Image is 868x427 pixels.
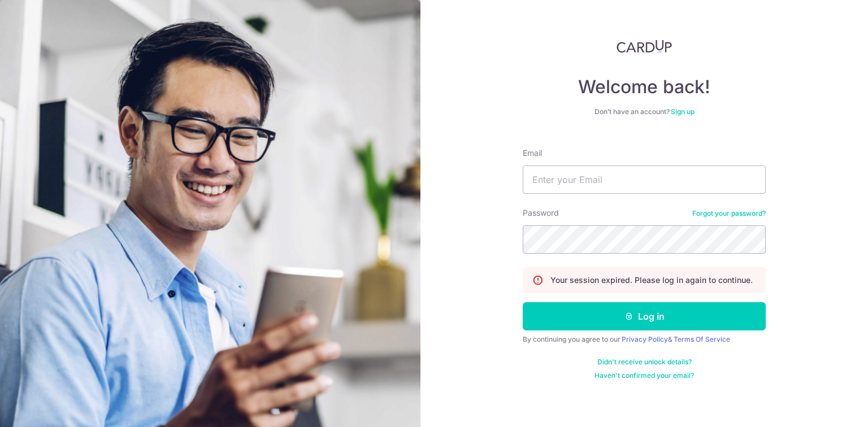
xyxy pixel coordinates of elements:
[622,335,668,343] a: Privacy Policy
[671,107,695,116] a: Sign up
[523,107,766,116] div: Don’t have an account?
[617,40,672,53] img: CardUp Logo
[674,335,730,343] a: Terms Of Service
[692,209,766,218] a: Forgot your password?
[597,358,692,367] a: Didn't receive unlock details?
[523,302,766,330] button: Log in
[523,165,766,194] input: Enter your Email
[594,371,694,380] a: Haven't confirmed your email?
[550,274,753,286] p: Your session expired. Please log in again to continue.
[523,335,766,344] div: By continuing you agree to our &
[523,147,542,159] label: Email
[523,207,559,219] label: Password
[523,76,766,98] h4: Welcome back!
